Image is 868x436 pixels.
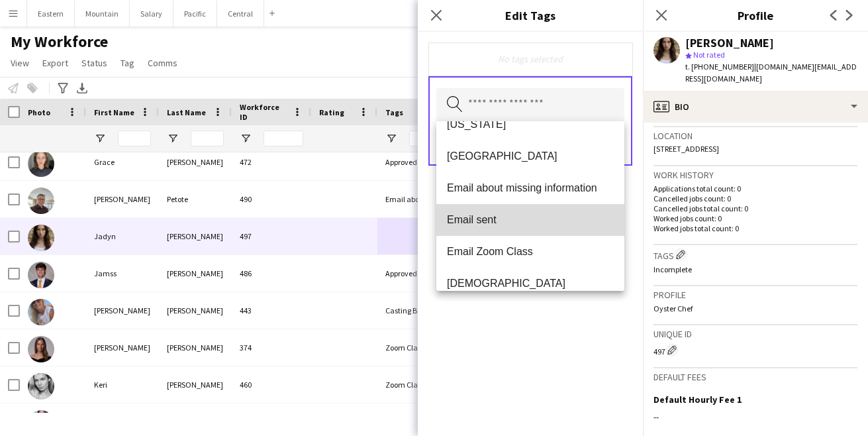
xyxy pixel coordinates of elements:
h3: Default fees [653,371,857,383]
p: Applications total count: 0 [653,184,857,193]
div: Casting Booked [377,292,457,329]
button: Eastern [27,1,75,27]
div: 443 [232,292,311,329]
button: Open Filter Menu [94,133,106,144]
p: Oyster Chef [653,303,857,313]
input: Workforce ID Filter Input [264,131,303,146]
h3: Tags [653,248,857,262]
img: Jacob Petote [28,188,54,214]
div: 374 [232,329,311,366]
div: [PERSON_NAME] [86,292,159,329]
span: Photo [28,107,50,117]
span: Export [42,57,68,69]
div: Zoom Class Completed [377,329,457,366]
div: [PERSON_NAME] [159,292,232,329]
p: Worked jobs count: 0 [653,213,857,223]
div: [PERSON_NAME] [159,255,232,292]
button: Mountain [75,1,130,27]
span: Tag [121,57,134,69]
h3: Profile [653,289,857,301]
div: 486 [232,255,311,292]
h3: Profile [643,7,868,24]
span: Email sent [447,213,614,226]
span: | [DOMAIN_NAME][EMAIL_ADDRESS][DOMAIN_NAME] [685,62,857,83]
p: Incomplete [653,264,857,274]
span: Workforce ID [240,102,287,122]
button: Open Filter Menu [167,133,179,144]
div: 490 [232,181,311,217]
span: Email Zoom Class [447,245,614,258]
p: Worked jobs total count: 0 [653,223,857,233]
button: Salary [130,1,173,27]
span: Tags [385,107,403,117]
span: Rating [319,107,344,117]
button: Open Filter Menu [240,133,252,144]
img: Grace Morgan [28,150,54,177]
p: Cancelled jobs count: 0 [653,193,857,203]
app-action-btn: Export XLSX [74,80,90,96]
div: 472 [232,144,311,180]
span: View [11,57,29,69]
span: [STREET_ADDRESS] [653,144,719,154]
div: Bio [643,91,868,123]
a: Tag [115,54,140,72]
span: [GEOGRAPHIC_DATA] [447,150,614,162]
div: Jamss [86,255,159,292]
span: Email about missing information [447,182,614,194]
div: Approved [377,144,457,180]
span: t. [PHONE_NUMBER] [685,62,754,72]
div: [PERSON_NAME] [159,366,232,403]
h3: Location [653,130,857,142]
div: [PERSON_NAME] [159,218,232,254]
div: -- [653,411,857,423]
div: Keri [86,366,159,403]
div: Email about missing information [377,181,457,217]
a: View [5,54,34,72]
span: [DEMOGRAPHIC_DATA] [447,277,614,290]
h3: Work history [653,169,857,181]
span: Not rated [693,50,725,60]
div: Approved [377,255,457,292]
h3: Default Hourly Fee 1 [653,394,742,406]
input: Tags Filter Input [409,131,449,146]
span: Last Name [167,107,206,117]
app-action-btn: Advanced filters [55,80,71,96]
input: Last Name Filter Input [191,131,224,146]
span: My Workforce [11,32,108,52]
span: Comms [148,57,177,69]
div: 497 [232,218,311,254]
div: [PERSON_NAME] [86,329,159,366]
div: [PERSON_NAME] [86,181,159,217]
h3: Edit Tags [418,7,643,24]
div: Grace [86,144,159,180]
a: Comms [142,54,183,72]
a: Export [37,54,73,72]
button: Open Filter Menu [385,133,397,144]
button: Pacific [173,1,217,27]
button: Central [217,1,264,27]
span: First Name [94,107,134,117]
div: [PERSON_NAME] [159,329,232,366]
img: Julia Glennon [28,336,54,362]
div: Zoom Class Completed [377,366,457,403]
div: [PERSON_NAME] [685,37,774,49]
div: [PERSON_NAME] [159,144,232,180]
div: No tags selected [439,53,622,65]
div: 497 [653,343,857,356]
img: Jadyn Aquino [28,225,54,251]
input: First Name Filter Input [118,131,151,146]
p: Cancelled jobs total count: 0 [653,203,857,213]
span: [US_STATE] [447,118,614,131]
div: 460 [232,366,311,403]
div: Petote [159,181,232,217]
img: Keri Graff [28,373,54,400]
span: Status [81,57,107,69]
img: Jamss Cloessner [28,262,54,288]
a: Status [76,54,113,72]
div: Jadyn [86,218,159,254]
img: Janeen Greve [28,299,54,325]
h3: Unique ID [653,328,857,340]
